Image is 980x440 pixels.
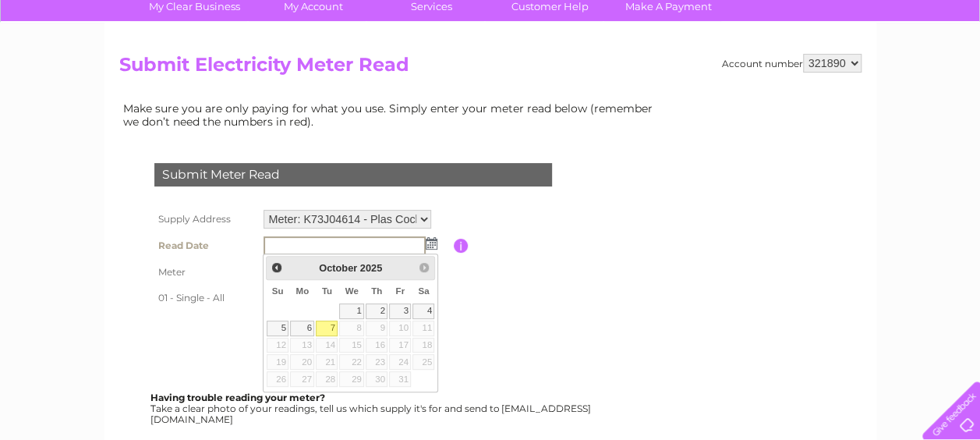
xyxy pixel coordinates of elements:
[271,261,283,274] span: Prev
[34,41,114,88] img: logo.png
[322,286,332,296] span: Tuesday
[272,286,284,296] span: Sunday
[345,286,359,296] span: Wednesday
[119,54,861,83] h2: Submit Electricity Meter Read
[686,8,794,27] a: 0333 014 3131
[788,66,835,78] a: Telecoms
[366,303,387,319] a: 2
[929,66,965,78] a: Log out
[295,286,309,296] span: Monday
[150,259,260,286] th: Meter
[150,286,260,310] th: 01 - Single - All
[122,9,859,76] div: Clear Business is a trading name of Verastar Limited (registered in [GEOGRAPHIC_DATA] No. 3667643...
[268,258,286,276] a: Prev
[150,392,325,403] b: Having trouble reading your meter?
[119,98,665,131] td: Make sure you are only paying for what you use. Simply enter your meter read below (remember we d...
[150,206,260,232] th: Supply Address
[150,392,593,424] div: Take a clear photo of your readings, tell us which supply it's for and send to [EMAIL_ADDRESS][DO...
[319,262,357,274] span: October
[150,232,260,259] th: Read Date
[154,163,552,186] div: Submit Meter Read
[371,286,382,296] span: Thursday
[745,66,779,78] a: Energy
[360,262,382,274] span: 2025
[876,66,915,78] a: Contact
[722,54,861,73] div: Account number
[290,321,314,336] a: 6
[844,66,867,78] a: Blog
[389,303,411,319] a: 3
[316,321,338,336] a: 7
[395,286,405,296] span: Friday
[426,237,437,250] img: ...
[418,286,429,296] span: Saturday
[267,321,288,336] a: 5
[260,310,454,340] td: Are you sure the read you have entered is correct?
[706,66,735,78] a: Water
[412,303,434,319] a: 4
[454,239,469,253] input: Information
[339,303,364,319] a: 1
